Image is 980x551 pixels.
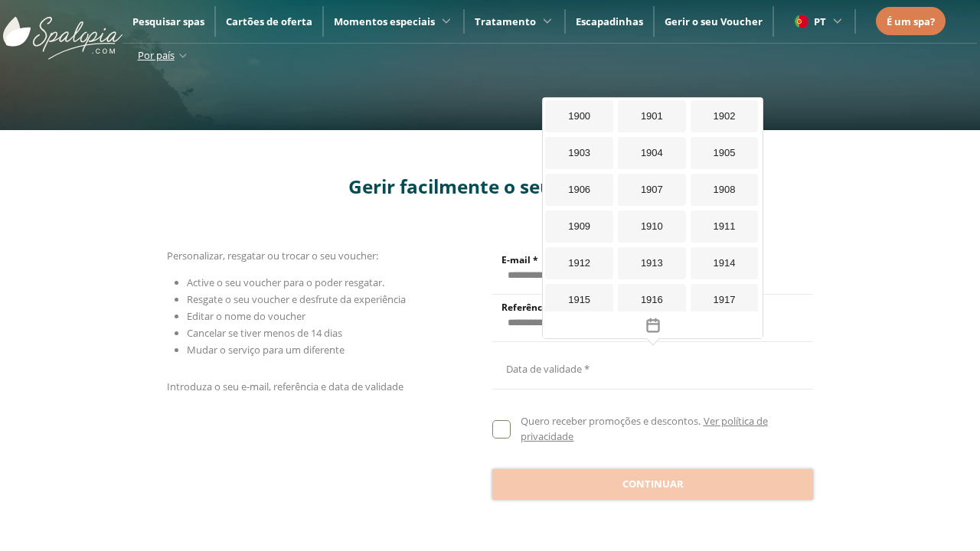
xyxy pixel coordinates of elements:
a: Cartões de oferta [226,15,312,28]
div: 1906 [545,174,613,206]
div: 1903 [545,137,613,169]
div: 1910 [618,210,686,243]
span: Quero receber promoções e descontos. [521,414,701,428]
a: Pesquisar spas [132,15,204,28]
div: 1912 [545,247,613,279]
a: Gerir o seu Voucher [665,15,763,28]
div: 1913 [618,247,686,279]
div: 1905 [691,137,759,169]
div: 1901 [618,100,686,132]
div: 1917 [691,284,759,316]
img: ImgLogoSpalopia.BvClDcEz.svg [3,2,122,60]
span: Resgate o seu voucher e desfrute da experiência [187,292,406,306]
div: 1909 [545,210,613,243]
span: É um spa? [887,15,935,28]
span: Introduza o seu e-mail, referência e data de validade [167,380,403,393]
span: Continuar [622,477,684,492]
span: Por país [138,48,175,62]
span: Editar o nome do voucher [187,309,305,323]
div: 1915 [545,284,613,316]
div: 1911 [691,210,759,243]
span: Gerir facilmente o seu voucher [348,174,632,199]
a: Ver política de privacidade [521,414,767,443]
span: Cancelar se tiver menos de 14 dias [187,326,342,340]
button: Toggle overlay [543,311,763,338]
div: 1907 [618,174,686,206]
div: 1908 [691,174,759,206]
button: Continuar [492,469,813,500]
span: Mudar o serviço para um diferente [187,343,345,357]
span: Active o seu voucher para o poder resgatar. [187,275,384,289]
a: Escapadinhas [576,15,643,28]
div: 1904 [618,137,686,169]
div: 1916 [618,284,686,316]
span: Personalizar, resgatar ou trocar o seu voucher: [167,249,378,262]
a: É um spa? [887,13,935,30]
div: 1902 [691,100,759,132]
div: 1900 [545,100,613,132]
div: 1914 [691,247,759,279]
